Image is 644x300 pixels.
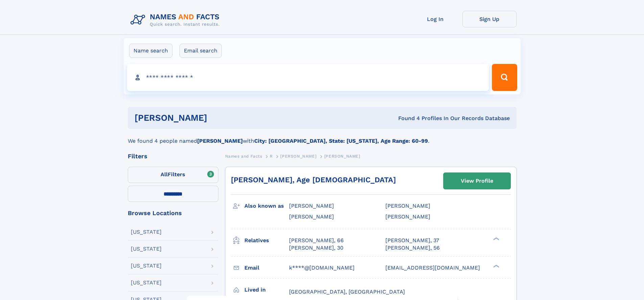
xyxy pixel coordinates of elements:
span: [PERSON_NAME] [289,203,334,209]
div: Found 4 Profiles In Our Records Database [303,115,510,122]
a: Sign Up [462,11,517,27]
label: Email search [180,44,222,58]
div: ❯ [492,264,500,268]
a: R [270,152,273,160]
span: [GEOGRAPHIC_DATA], [GEOGRAPHIC_DATA] [289,289,405,295]
a: [PERSON_NAME], 37 [385,237,439,244]
a: View Profile [444,173,510,189]
h3: Email [244,262,289,274]
div: [US_STATE] [131,229,162,235]
span: All [161,171,168,178]
span: [PERSON_NAME] [324,154,360,159]
div: [US_STATE] [131,263,162,269]
h3: Also known as [244,200,289,212]
div: ❯ [492,236,500,241]
div: Filters [128,153,218,159]
div: We found 4 people named with . [128,129,517,145]
label: Name search [129,44,172,58]
span: [PERSON_NAME] [289,213,334,220]
a: [PERSON_NAME], 30 [289,244,343,252]
span: [EMAIL_ADDRESS][DOMAIN_NAME] [385,264,480,271]
a: Names and Facts [225,152,262,160]
b: [PERSON_NAME] [197,138,243,144]
a: [PERSON_NAME], 66 [289,237,344,244]
b: City: [GEOGRAPHIC_DATA], State: [US_STATE], Age Range: 60-99 [254,138,428,144]
span: [PERSON_NAME] [385,203,430,209]
label: Filters [128,167,218,183]
h1: [PERSON_NAME] [135,114,303,122]
div: Browse Locations [128,210,218,216]
div: [US_STATE] [131,280,162,285]
a: [PERSON_NAME], Age [DEMOGRAPHIC_DATA] [231,176,396,184]
span: [PERSON_NAME] [280,154,316,159]
a: Log In [408,11,462,27]
input: search input [127,64,489,91]
div: View Profile [461,173,493,189]
span: R [270,154,273,159]
h3: Lived in [244,284,289,296]
span: [PERSON_NAME] [385,213,430,220]
a: [PERSON_NAME] [280,152,316,160]
a: [PERSON_NAME], 56 [385,244,440,252]
img: Logo Names and Facts [128,11,225,29]
button: Search Button [492,64,517,91]
h3: Relatives [244,235,289,246]
div: [US_STATE] [131,246,162,252]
